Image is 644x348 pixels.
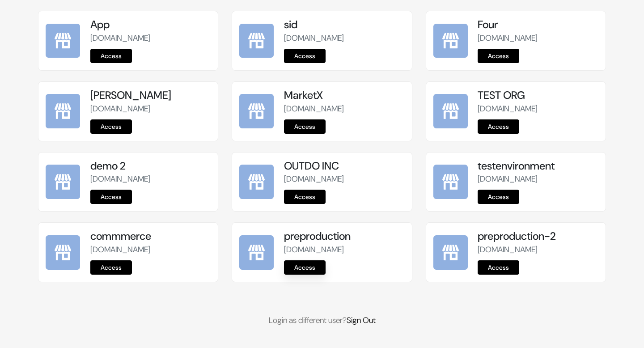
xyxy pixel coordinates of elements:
h5: OUTDO INC [284,160,404,173]
a: Access [90,49,132,63]
a: Access [478,49,519,63]
p: [DOMAIN_NAME] [90,173,211,185]
img: TEST ORG [433,94,468,128]
h5: Four [478,18,598,31]
a: Access [284,260,326,275]
a: Access [478,119,519,134]
a: Access [284,119,326,134]
img: Four [433,24,468,58]
h5: commmerce [90,230,211,243]
a: Access [478,190,519,204]
p: [DOMAIN_NAME] [90,32,211,44]
img: OUTDO INC [239,165,274,199]
img: kamal Da [46,94,80,128]
img: sid [239,24,274,58]
p: [DOMAIN_NAME] [478,244,598,256]
a: Access [478,260,519,275]
img: preproduction-2 [433,235,468,270]
p: [DOMAIN_NAME] [478,103,598,115]
p: [DOMAIN_NAME] [284,103,404,115]
a: Access [284,190,326,204]
h5: sid [284,18,404,31]
p: [DOMAIN_NAME] [90,103,211,115]
img: demo 2 [46,165,80,199]
p: Login as different user? [38,314,606,327]
a: Access [90,260,132,275]
img: preproduction [239,235,274,270]
a: Access [284,49,326,63]
img: MarketX [239,94,274,128]
p: [DOMAIN_NAME] [90,244,211,256]
h5: MarketX [284,89,404,102]
h5: App [90,18,211,31]
h5: testenvironment [478,160,598,173]
h5: preproduction-2 [478,230,598,243]
h5: [PERSON_NAME] [90,89,211,102]
p: [DOMAIN_NAME] [284,32,404,44]
p: [DOMAIN_NAME] [284,173,404,185]
a: Access [90,119,132,134]
h5: TEST ORG [478,89,598,102]
a: Sign Out [347,315,376,326]
p: [DOMAIN_NAME] [478,173,598,185]
h5: demo 2 [90,160,211,173]
p: [DOMAIN_NAME] [478,32,598,44]
h5: preproduction [284,230,404,243]
p: [DOMAIN_NAME] [284,244,404,256]
a: Access [90,190,132,204]
img: commmerce [46,235,80,270]
img: testenvironment [433,165,468,199]
img: App [46,24,80,58]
